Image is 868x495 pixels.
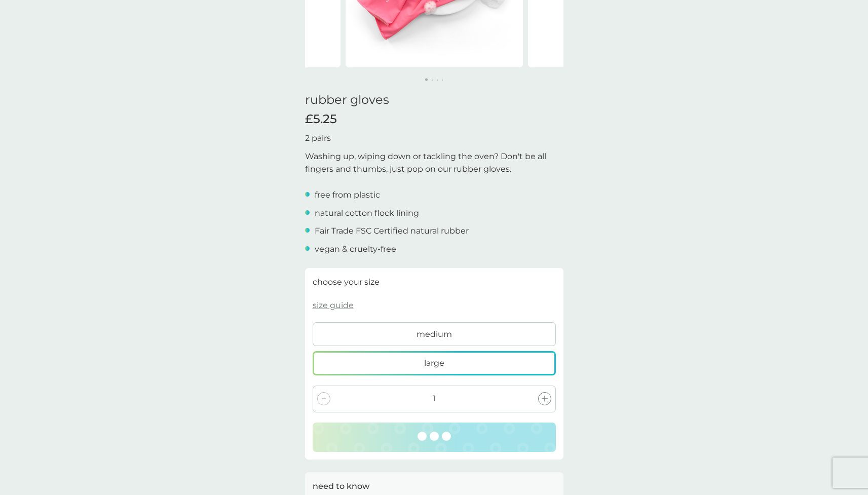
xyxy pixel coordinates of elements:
p: choose your size [313,276,380,289]
span: large [424,357,444,370]
p: 1 [433,392,436,405]
span: £5.25 [305,112,337,127]
p: 2 pairs [305,132,563,145]
h3: need to know [313,480,369,493]
p: natural cotton flock lining [315,207,419,220]
p: free from plastic [315,188,380,202]
p: Washing up, wiping down or tackling the oven? Don't be all fingers and thumbs, just pop on our ru... [305,150,563,176]
p: size guide [313,299,354,312]
p: Fair Trade FSC Certified natural rubber [315,224,469,238]
h1: rubber gloves [305,93,563,107]
p: vegan & cruelty-free [315,243,396,256]
span: medium [417,328,452,341]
